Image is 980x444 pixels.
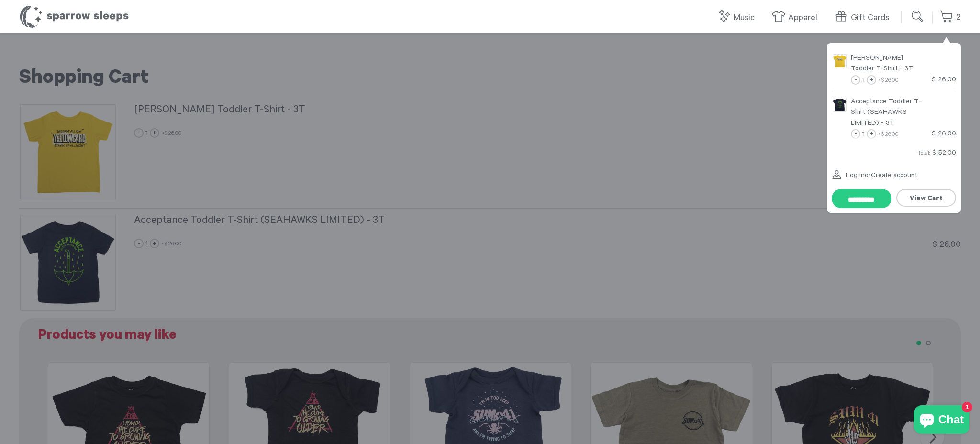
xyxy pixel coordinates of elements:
[932,129,956,140] div: $ 26.00
[834,8,894,28] a: Gift Cards
[867,129,876,139] a: +
[932,150,956,157] span: $ 52.00
[851,75,860,85] a: -
[851,129,860,139] a: -
[862,131,865,138] span: 1
[918,151,930,157] span: Total:
[881,132,899,138] span: $ 26.00
[771,8,822,28] a: Apparel
[717,8,759,28] a: Music
[851,99,921,128] span: Acceptance Toddler T-Shirt (SEAHAWKS LIMITED) - 3T
[851,55,913,73] span: [PERSON_NAME] Toddler T-Shirt - 3T
[932,75,956,86] div: $ 26.00
[939,7,961,28] a: 2
[878,132,899,138] span: ×
[911,405,972,436] inbox-online-store-chat: Shopify online store chat
[832,165,865,187] a: Log in
[19,5,129,29] h1: Sparrow Sleeps
[832,164,961,189] div: or
[867,75,876,85] a: +
[908,7,927,26] input: Submit
[862,77,865,84] span: 1
[871,172,917,180] a: Create account
[881,78,899,84] span: $ 26.00
[896,189,956,207] a: View Cart
[851,96,956,129] a: Acceptance Toddler T-Shirt (SEAHAWKS LIMITED) - 3T
[878,78,899,84] span: ×
[851,53,956,75] a: [PERSON_NAME] Toddler T-Shirt - 3T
